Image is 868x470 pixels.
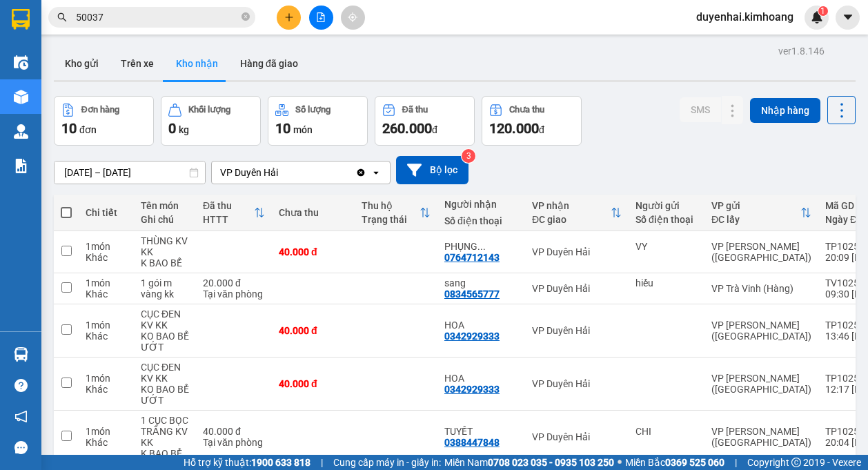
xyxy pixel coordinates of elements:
div: Số lượng [295,105,331,115]
div: VP [PERSON_NAME] ([GEOGRAPHIC_DATA]) [711,373,811,395]
button: Khối lượng0kg [161,96,261,146]
div: Số điện thoại [635,214,698,225]
div: Số điện thoại [444,215,518,226]
div: Tại văn phòng [203,437,265,448]
div: VY [635,241,698,252]
div: HOA [444,320,518,331]
button: Đã thu260.000đ [375,96,475,146]
div: VP gửi [711,200,800,211]
div: 1 món [86,320,127,331]
div: 0342929333 [444,331,500,342]
span: copyright [791,458,801,467]
input: Selected VP Duyên Hải. [279,166,281,179]
span: caret-down [842,11,854,23]
div: 1 CỤC BỌC TRẮNG KV KK [141,415,189,448]
span: aim [348,12,357,22]
span: đ [432,124,437,135]
div: 0388447848 [444,437,500,448]
span: search [57,12,67,22]
div: Khác [86,252,127,263]
div: Ghi chú [141,214,189,225]
strong: 1900 633 818 [251,457,310,468]
div: VP Duyên Hải [532,246,622,257]
button: Kho nhận [165,47,229,80]
img: icon-new-feature [811,11,823,23]
div: CỤC ĐEN KV KK [141,362,189,384]
div: VP Duyên Hải [532,378,622,389]
span: Cung cấp máy in - giấy in: [333,455,441,470]
img: warehouse-icon [14,347,28,362]
div: 0834565777 [444,288,500,300]
div: 20.000 đ [203,277,265,288]
div: ĐC giao [532,214,611,225]
span: 10 [275,120,290,137]
div: ĐC lấy [711,214,800,225]
div: TUYẾT [444,426,518,437]
div: 40.000 đ [279,246,348,257]
strong: 0708 023 035 - 0935 103 250 [488,457,614,468]
img: logo-vxr [12,9,30,30]
div: VP [PERSON_NAME] ([GEOGRAPHIC_DATA]) [711,320,811,342]
span: 260.000 [382,120,432,137]
div: CỤC ĐEN KV KK [141,309,189,331]
div: Đã thu [203,200,254,211]
span: món [293,124,313,135]
img: solution-icon [14,159,28,173]
div: K BAO BỂ [141,257,189,268]
th: Toggle SortBy [525,195,629,231]
div: VP Duyên Hải [532,325,622,336]
th: Toggle SortBy [704,195,818,231]
span: | [321,455,323,470]
sup: 1 [818,6,828,16]
img: warehouse-icon [14,90,28,104]
div: Khác [86,437,127,448]
span: Hỗ trợ kỹ thuật: [184,455,310,470]
span: plus [284,12,294,22]
button: Bộ lọc [396,156,468,184]
div: 40.000 đ [279,378,348,389]
div: ver 1.8.146 [778,43,825,59]
span: đ [539,124,544,135]
div: Tên món [141,200,189,211]
span: notification [14,410,28,423]
button: Chưa thu120.000đ [482,96,582,146]
button: Nhập hàng [750,98,820,123]
div: Chưa thu [279,207,348,218]
div: Người nhận [444,199,518,210]
div: VP [PERSON_NAME] ([GEOGRAPHIC_DATA]) [711,426,811,448]
span: ... [477,241,486,252]
div: Khác [86,288,127,300]
div: CHI [635,426,698,437]
svg: Clear value [355,167,366,178]
div: VP [PERSON_NAME] ([GEOGRAPHIC_DATA]) [711,241,811,263]
div: Tại văn phòng [203,288,265,300]
div: Chi tiết [86,207,127,218]
button: Số lượng10món [268,96,368,146]
span: file-add [316,12,326,22]
th: Toggle SortBy [355,195,437,231]
span: kg [179,124,189,135]
span: Miền Bắc [625,455,724,470]
div: Khối lượng [188,105,230,115]
img: warehouse-icon [14,124,28,139]
div: HTTT [203,214,254,225]
div: PHỤNG NGUYỄN [444,241,518,252]
div: VP Duyên Hải [220,166,278,179]
button: Kho gửi [54,47,110,80]
button: plus [277,6,301,30]
span: close-circle [241,12,250,21]
div: HOA [444,373,518,384]
div: 40.000 đ [279,325,348,336]
div: 40.000 đ [203,426,265,437]
div: 1 món [86,426,127,437]
input: Select a date range. [55,161,205,184]
div: K BAO BỂ [141,448,189,459]
div: 1 món [86,277,127,288]
span: Miền Nam [444,455,614,470]
button: Đơn hàng10đơn [54,96,154,146]
input: Tìm tên, số ĐT hoặc mã đơn [76,10,239,25]
div: 1 món [86,373,127,384]
div: KO BAO BỂ ƯỚT [141,331,189,353]
div: Đã thu [402,105,428,115]
img: warehouse-icon [14,55,28,70]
